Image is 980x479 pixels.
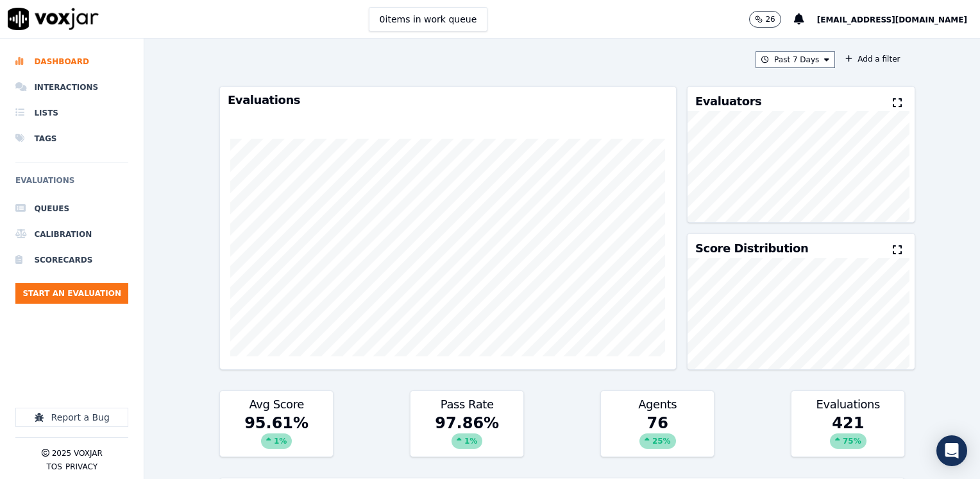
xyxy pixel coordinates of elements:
[52,448,103,458] p: 2025 Voxjar
[695,243,808,254] h3: Score Distribution
[15,100,128,126] a: Lists
[765,14,775,24] p: 26
[817,15,967,24] span: [EMAIL_ADDRESS][DOMAIN_NAME]
[410,413,523,457] div: 97.86 %
[15,126,128,152] a: Tags
[601,413,714,457] div: 76
[8,8,99,30] img: voxjar logo
[369,7,488,31] button: 0items in work queue
[799,399,897,410] h3: Evaluations
[609,399,706,410] h3: Agents
[418,399,516,410] h3: Pass Rate
[756,51,835,68] button: Past 7 Days
[15,173,128,196] h6: Evaluations
[15,408,128,427] button: Report a Bug
[228,94,668,106] h3: Evaluations
[452,433,482,449] div: 1 %
[15,74,128,100] a: Interactions
[749,11,793,28] button: 26
[15,247,128,273] a: Scorecards
[46,462,62,472] button: TOS
[65,462,97,472] button: Privacy
[749,11,781,28] button: 26
[695,96,761,107] h3: Evaluators
[817,12,980,27] button: [EMAIL_ADDRESS][DOMAIN_NAME]
[791,413,904,457] div: 421
[220,413,333,457] div: 95.61 %
[15,196,128,222] a: Queues
[15,283,128,304] button: Start an Evaluation
[15,49,128,74] a: Dashboard
[840,51,905,67] button: Add a filter
[639,433,676,449] div: 25 %
[261,433,292,449] div: 1 %
[830,433,866,449] div: 75 %
[228,399,325,410] h3: Avg Score
[936,435,967,466] div: Open Intercom Messenger
[15,222,128,247] a: Calibration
